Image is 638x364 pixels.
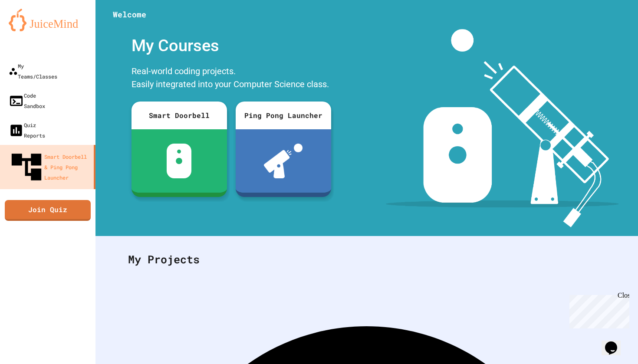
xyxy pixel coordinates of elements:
[9,61,57,82] div: My Teams/Classes
[9,90,45,111] div: Code Sandbox
[167,144,191,178] img: sdb-white.svg
[3,3,60,55] div: Chat with us now!Close
[119,243,614,276] div: My Projects
[566,292,629,328] iframe: chat widget
[264,144,303,178] img: ppl-with-ball.png
[9,149,90,185] div: Smart Doorbell & Ping Pong Launcher
[9,120,45,141] div: Quiz Reports
[132,102,227,129] div: Smart Doorbell
[386,29,618,227] img: banner-image-my-projects.png
[9,9,87,31] img: logo-orange.svg
[127,62,335,95] div: Real-world coding projects. Easily integrated into your Computer Science class.
[236,102,331,129] div: Ping Pong Launcher
[5,200,91,221] a: Join Quiz
[127,29,335,62] div: My Courses
[602,329,629,355] iframe: chat widget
